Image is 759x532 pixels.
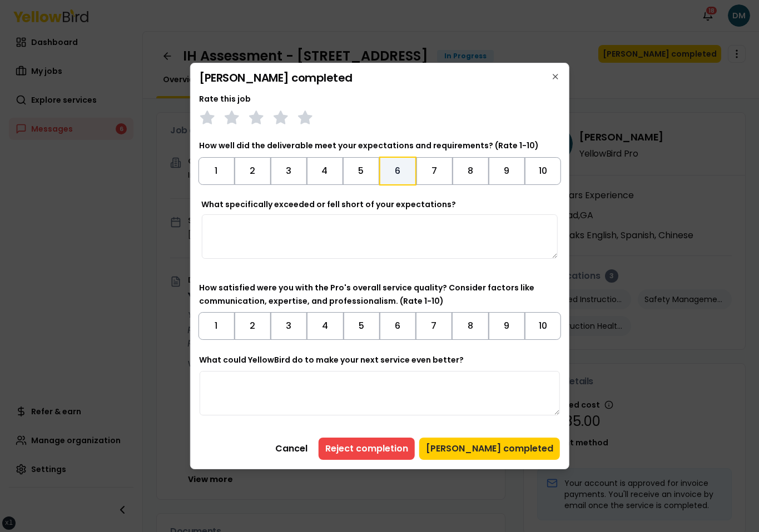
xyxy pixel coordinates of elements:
button: [PERSON_NAME] completed [419,438,560,460]
button: Toggle 4 [307,312,343,340]
label: How satisfied were you with the Pro's overall service quality? Consider factors like communicatio... [199,282,534,307]
button: Cancel [269,438,314,460]
button: Reject completion [319,438,415,460]
button: Toggle 10 [525,157,561,185]
button: Toggle 6 [380,312,416,340]
button: Toggle 10 [525,312,561,340]
button: Toggle 1 [198,312,234,340]
label: What could YellowBird do to make your next service even better? [199,354,464,365]
label: Rate this job [199,93,251,104]
button: Toggle 1 [198,157,234,185]
button: Toggle 2 [235,312,271,340]
button: Toggle 3 [270,157,306,185]
label: How well did the deliverable meet your expectations and requirements? (Rate 1-10) [199,140,539,151]
button: Toggle 5 [343,157,379,185]
h2: [PERSON_NAME] completed [199,72,560,83]
button: Toggle 7 [416,312,452,340]
button: Toggle 4 [306,157,343,185]
button: Toggle 8 [452,312,488,340]
button: Toggle 9 [488,312,524,340]
button: Toggle 5 [343,312,379,340]
button: Toggle 8 [453,157,489,185]
label: What specifically exceeded or fell short of your expectations? [201,199,456,210]
button: Toggle 2 [234,157,270,185]
button: Toggle 3 [271,312,307,340]
button: Toggle 9 [489,157,525,185]
button: Toggle 6 [379,157,416,185]
button: Toggle 7 [416,157,453,185]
